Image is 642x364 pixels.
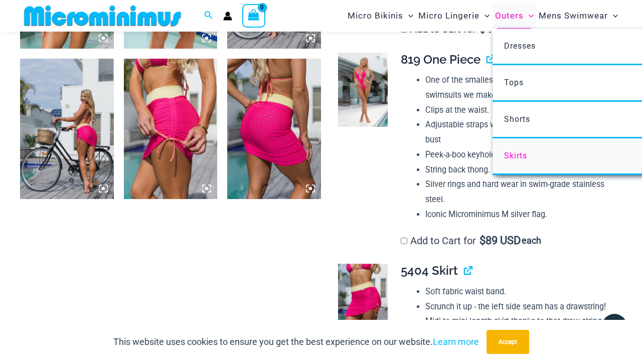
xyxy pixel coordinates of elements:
[401,235,541,247] label: Add to Cart for
[608,3,618,29] span: Menu Toggle
[479,24,521,34] span: 49 USD
[124,59,218,199] img: Bubble Mesh Highlight Pink 309 Top 5404 Skirt
[524,3,534,29] span: Menu Toggle
[338,53,388,127] img: Bubble Mesh Highlight Pink 819 One Piece
[425,162,614,177] li: String back thong.
[433,336,479,347] a: Learn more
[227,59,321,199] img: Bubble Mesh Highlight Pink 309 Top 5404 Skirt
[403,3,413,29] span: Menu Toggle
[338,264,388,338] img: Bubble Mesh Highlight Pink 309 Top 5404 Skirt
[425,177,614,207] li: Silver rings and hard wear in swim-grade stainless steel.
[418,3,479,29] span: Micro Lingerie
[425,314,614,329] li: Midi to mini length skirt thanks to that draw string.
[345,3,416,29] a: Micro BikinisMenu ToggleMenu Toggle
[401,238,407,244] input: Add to Cart for$89 USD each
[425,147,614,162] li: Peek-a-boo keyhole cutout in the front.
[344,2,622,30] nav: Site Navigation
[113,334,479,349] p: This website uses cookies to ensure you get the best experience on our website.
[536,3,620,29] a: Mens SwimwearMenu ToggleMenu Toggle
[348,3,403,29] span: Micro Bikinis
[425,103,614,118] li: Clips at the waist.
[504,114,530,124] span: Shorts
[425,117,614,147] li: Adjustable straps with sliders around the neck and bust
[539,3,608,29] span: Mens Swimwear
[504,78,524,87] span: Tops
[479,236,521,246] span: 89 USD
[479,234,486,247] span: $
[20,59,114,199] img: Bubble Mesh Highlight Pink 309 Top 5404 Skirt
[204,10,213,22] a: Search icon link
[487,330,529,354] button: Accept
[401,263,458,278] span: 5404 Skirt
[401,52,480,67] span: 819 One Piece
[223,12,232,21] a: Account icon link
[425,284,614,299] li: Soft fabric waist band.
[425,207,614,222] li: Iconic Microminimus M silver flag.
[242,4,265,27] a: View Shopping Cart, empty
[416,3,492,29] a: Micro LingerieMenu ToggleMenu Toggle
[504,151,527,160] span: Skirts
[425,299,614,314] li: Scrunch it up - the left side seam has a drawstring!
[504,41,536,51] span: Dresses
[425,73,614,102] li: One of the smallest (and sexiest!) one-piece swimsuits we make.
[20,5,185,27] img: MM SHOP LOGO FLAT
[479,3,490,29] span: Menu Toggle
[495,3,524,29] span: Outers
[522,236,541,246] span: each
[493,3,536,29] a: OutersMenu ToggleMenu Toggle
